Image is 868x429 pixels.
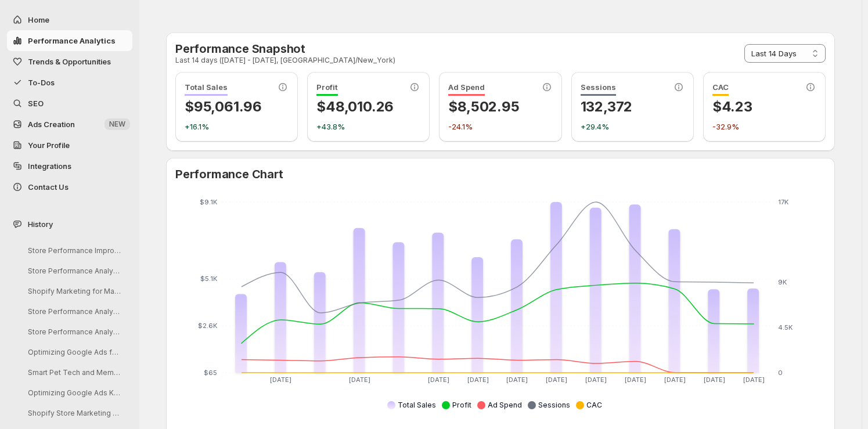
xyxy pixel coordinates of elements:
[7,30,132,51] button: Performance Analytics
[28,182,69,192] span: Contact Us
[185,82,228,96] span: Total Sales
[200,275,218,283] tspan: $5.1K
[452,401,471,409] span: Profit
[7,176,132,197] button: Contact Us
[19,363,129,381] button: Smart Pet Tech and Meme Tees
[467,376,489,384] tspan: [DATE]
[712,82,729,96] span: CAC
[28,120,75,129] span: Ads Creation
[28,78,55,87] span: To-Dos
[175,42,395,56] h2: Performance Snapshot
[778,323,793,331] tspan: 4.5K
[316,98,420,116] p: $48,010.26
[28,99,44,108] span: SEO
[175,56,395,65] p: Last 14 days ([DATE] - [DATE], [GEOGRAPHIC_DATA]/New_York)
[19,302,129,320] button: Store Performance Analysis and Suggestions
[546,376,567,384] tspan: [DATE]
[7,51,132,72] button: Trends & Opportunities
[28,15,49,24] span: Home
[712,121,816,132] p: -32.9%
[349,376,370,384] tspan: [DATE]
[28,57,111,66] span: Trends & Opportunities
[778,198,789,206] tspan: 17K
[316,121,420,132] p: +43.8%
[270,376,291,384] tspan: [DATE]
[19,404,129,422] button: Shopify Store Marketing Analysis and Strategy
[198,322,218,330] tspan: $2.6K
[109,120,125,129] span: NEW
[625,376,646,384] tspan: [DATE]
[581,98,685,116] p: 132,372
[581,121,685,132] p: +29.4%
[19,343,129,361] button: Optimizing Google Ads for Better ROI
[538,401,570,409] span: Sessions
[585,376,607,384] tspan: [DATE]
[712,98,816,116] p: $4.23
[778,278,787,286] tspan: 9K
[7,9,132,30] button: Home
[664,376,686,384] tspan: [DATE]
[19,282,129,300] button: Shopify Marketing for MareFolk Store
[743,376,765,384] tspan: [DATE]
[506,376,528,384] tspan: [DATE]
[586,401,602,409] span: CAC
[200,198,218,206] tspan: $9.1K
[19,323,129,341] button: Store Performance Analysis and Recommendations
[185,98,289,116] p: $95,061.96
[448,82,485,96] span: Ad Spend
[7,114,132,135] button: Ads Creation
[28,140,70,150] span: Your Profile
[28,161,71,171] span: Integrations
[175,167,826,181] h2: Performance Chart
[704,376,725,384] tspan: [DATE]
[19,262,129,280] button: Store Performance Analysis and Recommendations
[428,376,449,384] tspan: [DATE]
[7,156,132,176] a: Integrations
[7,135,132,156] a: Your Profile
[398,401,436,409] span: Total Sales
[581,82,616,96] span: Sessions
[7,72,132,93] button: To-Dos
[185,121,289,132] p: +16.1%
[778,369,783,377] tspan: 0
[28,36,116,45] span: Performance Analytics
[204,369,217,377] tspan: $65
[7,93,132,114] a: SEO
[28,218,53,230] span: History
[19,241,129,259] button: Store Performance Improvement Analysis
[448,98,552,116] p: $8,502.95
[448,121,552,132] p: -24.1%
[316,82,338,96] span: Profit
[488,401,522,409] span: Ad Spend
[19,384,129,402] button: Optimizing Google Ads Keywords Strategy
